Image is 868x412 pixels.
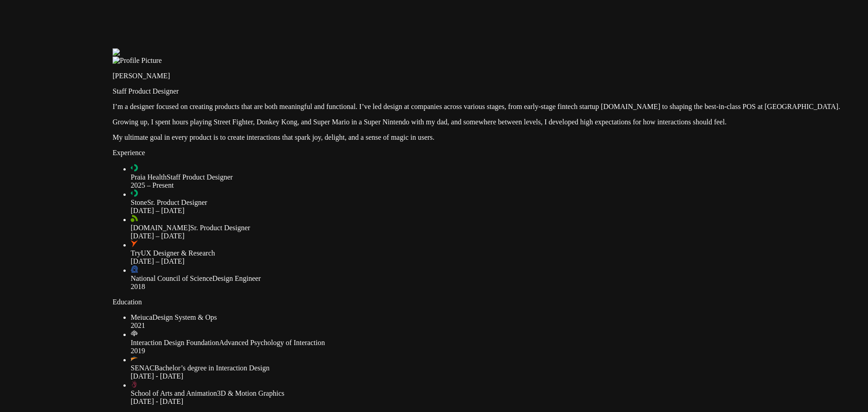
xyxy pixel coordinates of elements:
[131,339,219,346] span: Interaction Design Foundation
[147,199,207,206] span: Sr. Product Designer
[154,364,269,372] span: Bachelor’s degree in Interaction Design
[190,224,250,232] span: Sr. Product Designer
[167,173,233,181] span: Staff Product Designer
[131,173,167,181] span: Praia Health
[131,364,154,372] span: SENAC
[131,313,152,321] span: Meiuca
[113,48,166,57] img: Profile example
[141,249,215,257] span: UX Designer & Research
[131,224,190,232] span: [DOMAIN_NAME]
[219,339,325,346] span: Advanced Psychology of Interaction
[152,313,217,321] span: Design System & Ops
[131,199,147,206] span: Stone
[131,275,212,282] span: National Council of Science
[131,389,217,397] span: School of Arts and Animation
[217,389,284,397] span: 3D & Motion Graphics
[113,57,162,65] img: Profile Picture
[131,249,141,257] span: Try
[212,275,261,282] span: Design Engineer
